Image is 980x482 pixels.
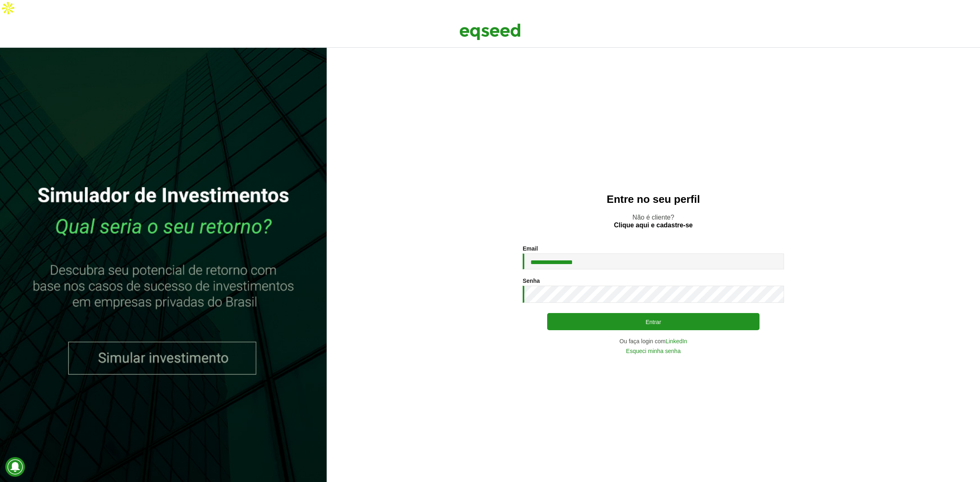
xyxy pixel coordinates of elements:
label: Senha [523,278,540,284]
div: Ou faça login com [523,338,784,344]
h2: Entre no seu perfil [343,193,964,205]
a: Esqueci minha senha [626,348,681,354]
img: EqSeed Logo [459,22,521,42]
label: Email [523,246,538,251]
a: LinkedIn [666,338,687,344]
a: Clique aqui e cadastre-se [614,222,693,229]
button: Entrar [547,313,759,330]
p: Não é cliente? [343,213,964,229]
